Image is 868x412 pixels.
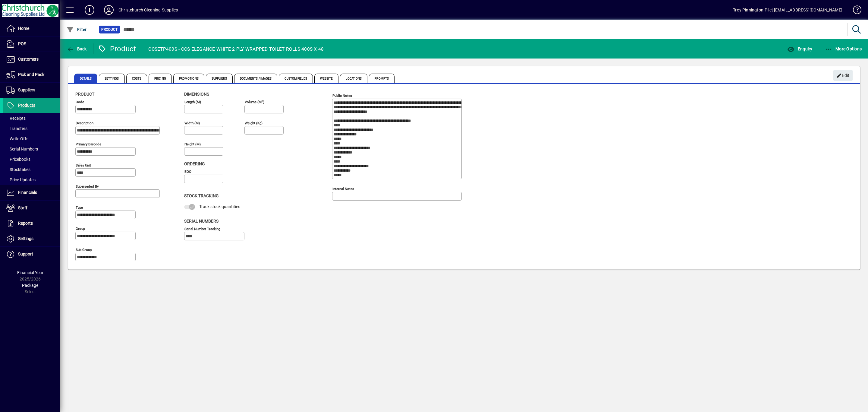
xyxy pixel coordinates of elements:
[245,100,264,104] mat-label: Volume (m )
[3,123,60,134] a: Transfers
[833,70,853,81] button: Edit
[98,44,136,54] div: Product
[314,74,339,83] span: Website
[3,247,60,262] a: Support
[76,248,92,252] mat-label: Sub group
[184,142,201,146] mat-label: Height (m)
[76,100,84,104] mat-label: Code
[184,92,209,97] span: Dimensions
[18,41,26,46] span: POS
[3,67,60,82] a: Pick and Pack
[184,161,205,166] span: Ordering
[18,236,33,241] span: Settings
[184,219,219,223] span: Serial Numbers
[18,205,27,210] span: Staff
[17,270,43,275] span: Financial Year
[733,5,842,15] div: Troy Pinnington-Pilet [EMAIL_ADDRESS][DOMAIN_NAME]
[3,185,60,200] a: Financials
[3,21,60,36] a: Home
[824,43,863,54] button: More Options
[18,26,29,31] span: Home
[18,57,39,62] span: Customers
[234,74,278,83] span: Documents / Images
[118,5,178,15] div: Christchurch Cleaning Supplies
[6,147,38,151] span: Serial Numbers
[332,187,354,191] mat-label: Internal Notes
[3,201,60,216] a: Staff
[101,27,118,33] span: Product
[3,164,60,175] a: Stocktakes
[80,5,99,15] button: Add
[3,231,60,246] a: Settings
[279,74,313,83] span: Custom Fields
[3,144,60,154] a: Serial Numbers
[18,103,35,108] span: Products
[3,216,60,231] a: Reports
[18,72,44,77] span: Pick and Pack
[369,74,395,83] span: Prompts
[76,205,83,210] mat-label: Type
[6,116,26,121] span: Receipts
[126,74,147,83] span: Costs
[3,113,60,123] a: Receipts
[67,46,87,51] span: Back
[76,121,93,125] mat-label: Description
[75,92,94,97] span: Product
[184,170,191,174] mat-label: EOQ
[60,43,93,54] app-page-header-button: Back
[825,46,862,51] span: More Options
[6,177,36,182] span: Price Updates
[184,227,220,231] mat-label: Serial Number tracking
[67,27,87,32] span: Filter
[99,5,118,15] button: Profile
[76,163,91,167] mat-label: Sales unit
[6,126,27,131] span: Transfers
[340,74,367,83] span: Locations
[245,121,263,125] mat-label: Weight (Kg)
[65,43,88,54] button: Back
[18,87,35,92] span: Suppliers
[76,184,99,189] mat-label: Superseded by
[18,221,33,226] span: Reports
[787,46,812,51] span: Enquiry
[3,36,60,52] a: POS
[3,154,60,164] a: Pricebooks
[6,136,28,141] span: Write Offs
[65,24,88,35] button: Filter
[18,190,37,195] span: Financials
[3,134,60,144] a: Write Offs
[332,93,352,98] mat-label: Public Notes
[76,227,85,231] mat-label: Group
[848,1,860,21] a: Knowledge Base
[184,121,200,125] mat-label: Width (m)
[184,100,201,104] mat-label: Length (m)
[18,252,33,256] span: Support
[786,43,814,54] button: Enquiry
[3,175,60,185] a: Price Updates
[74,74,97,83] span: Details
[99,74,125,83] span: Settings
[76,142,101,146] mat-label: Primary barcode
[184,193,219,198] span: Stock Tracking
[149,74,172,83] span: Pricing
[3,83,60,98] a: Suppliers
[262,99,263,102] sup: 3
[206,74,233,83] span: Suppliers
[22,283,38,288] span: Package
[6,157,30,162] span: Pricebooks
[173,74,204,83] span: Promotions
[6,167,30,172] span: Stocktakes
[837,71,850,81] span: Edit
[199,204,240,209] span: Track stock quantities
[3,52,60,67] a: Customers
[148,44,324,54] div: CCSETP400S - CCS ELEGANCE WHITE 2 PLY WRAPPED TOILET ROLLS 400S X 48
